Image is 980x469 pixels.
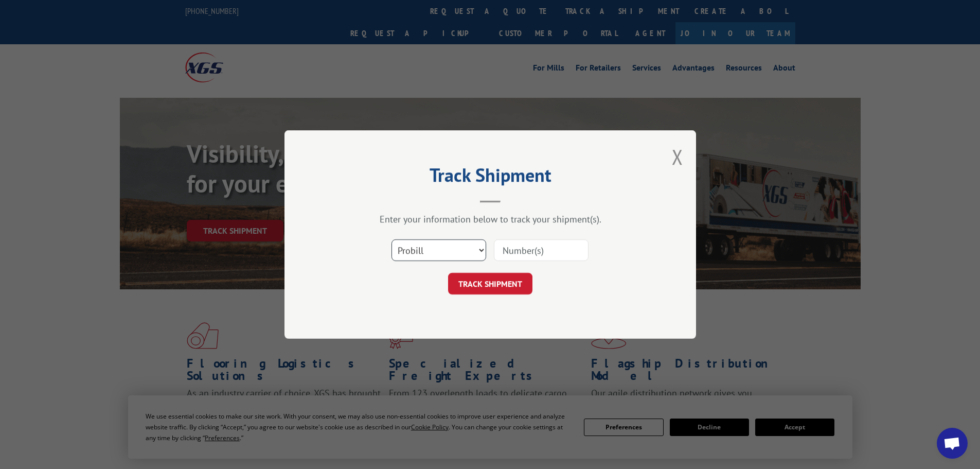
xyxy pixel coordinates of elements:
[494,239,589,261] input: Number(s)
[336,168,645,187] h2: Track Shipment
[448,273,532,294] button: TRACK SHIPMENT
[672,143,683,170] button: Close modal
[336,213,645,225] div: Enter your information below to track your shipment(s).
[937,428,968,459] div: Open chat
